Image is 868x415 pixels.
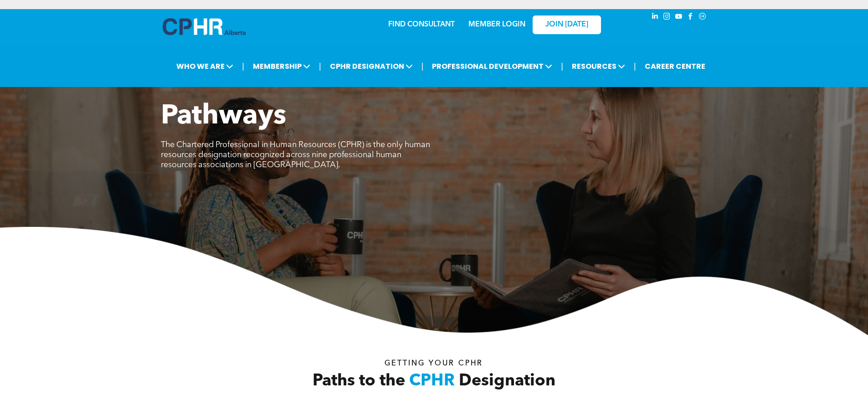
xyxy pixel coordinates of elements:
[242,57,244,76] li: |
[533,15,601,34] a: JOIN [DATE]
[421,57,424,76] li: |
[634,57,636,76] li: |
[163,18,246,35] img: A blue and white logo for cp alberta
[686,11,696,24] a: facebook
[385,360,483,367] span: Getting your Cphr
[642,58,708,75] a: CAREER CENTRE
[319,57,321,76] li: |
[561,57,563,76] li: |
[429,58,555,75] span: PROFESSIONAL DEVELOPMENT
[698,11,708,24] a: Social network
[650,11,660,24] a: linkedin
[313,373,405,389] span: Paths to the
[545,20,588,29] span: JOIN [DATE]
[674,11,684,24] a: youtube
[174,58,236,75] span: WHO WE ARE
[161,103,286,130] span: Pathways
[468,21,525,28] a: MEMBER LOGIN
[327,58,416,75] span: CPHR DESIGNATION
[250,58,313,75] span: MEMBERSHIP
[569,58,628,75] span: RESOURCES
[662,11,672,24] a: instagram
[459,373,555,389] span: Designation
[161,141,430,169] span: The Chartered Professional in Human Resources (CPHR) is the only human resources designation reco...
[409,373,455,389] span: CPHR
[388,21,455,28] a: FIND CONSULTANT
